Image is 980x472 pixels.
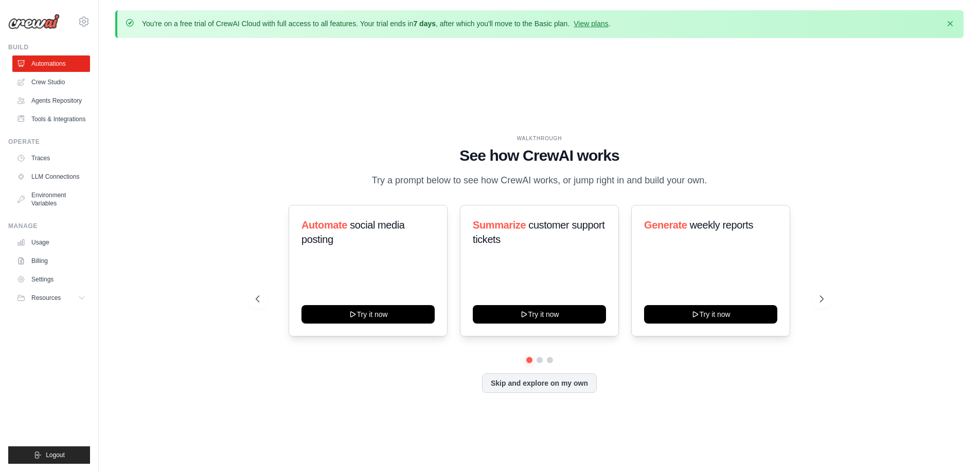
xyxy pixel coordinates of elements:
[413,20,436,28] strong: 7 days
[929,423,980,472] iframe: Chat Widget
[256,146,824,165] h1: See how CrewAI works
[8,14,60,29] img: Logo
[256,135,824,142] div: WALKTHROUGH
[690,219,753,231] span: weekly reports
[31,294,61,302] span: Resources
[12,92,90,109] a: Agents Repository
[12,253,90,269] a: Billing
[12,234,90,251] a: Usage
[142,18,611,29] p: You're on a free trial of CrewAI Cloud with full access to all features. Your trial ends in , aft...
[8,222,90,230] div: Manage
[8,446,90,464] button: Logout
[12,271,90,288] a: Settings
[301,219,405,245] span: social media posting
[644,219,687,231] span: Generate
[644,305,777,324] button: Try it now
[574,20,608,28] a: View plans
[473,219,604,245] span: customer support tickets
[12,111,90,127] a: Tools & Integrations
[482,373,597,393] button: Skip and explore on my own
[12,187,90,212] a: Environment Variables
[8,43,90,51] div: Build
[473,305,606,324] button: Try it now
[473,219,526,231] span: Summarize
[12,74,90,90] a: Crew Studio
[12,168,90,185] a: LLM Connections
[301,305,435,324] button: Try it now
[46,451,65,459] span: Logout
[12,55,90,72] a: Automations
[12,150,90,166] a: Traces
[301,219,347,231] span: Automate
[367,173,712,188] p: Try a prompt below to see how CrewAI works, or jump right in and build your own.
[8,138,90,146] div: Operate
[12,290,90,306] button: Resources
